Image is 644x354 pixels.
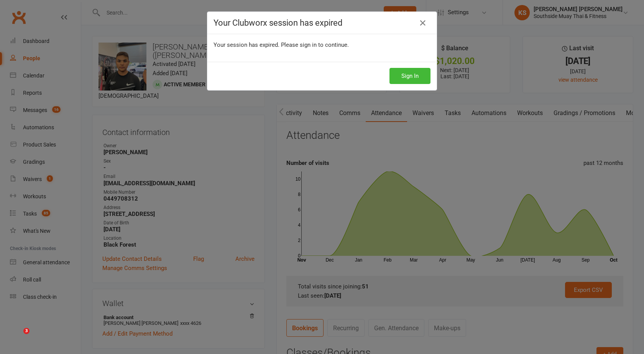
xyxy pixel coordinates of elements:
[417,17,429,29] a: Close
[214,18,430,28] h4: Your Clubworx session has expired
[389,68,430,84] button: Sign In
[8,328,26,346] iframe: Intercom live chat
[23,328,30,334] span: 3
[214,41,349,48] span: Your session has expired. Please sign in to continue.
